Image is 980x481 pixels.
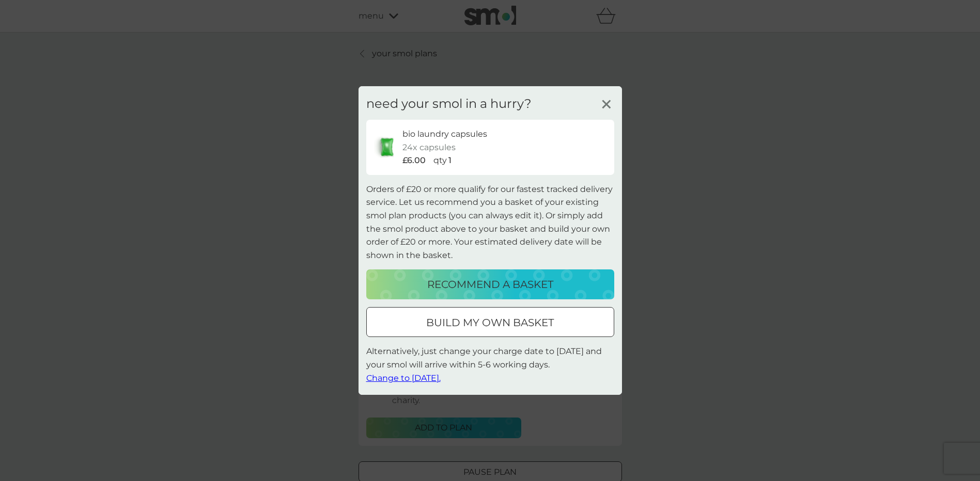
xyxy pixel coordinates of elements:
[402,154,426,167] p: £6.00
[402,127,487,141] p: bio laundry capsules
[448,154,452,167] p: 1
[426,314,554,331] p: build my own basket
[427,276,553,293] p: recommend a basket
[366,269,614,299] button: recommend a basket
[433,154,447,167] p: qty
[402,141,456,154] p: 24x capsules
[366,97,532,111] h3: need your smol in a hurry?
[366,373,441,382] span: Change to [DATE].
[366,183,614,262] p: Orders of £20 or more qualify for our fastest tracked delivery service. Let us recommend you a ba...
[366,345,614,384] p: Alternatively, just change your charge date to [DATE] and your smol will arrive within 5-6 workin...
[366,307,614,337] button: build my own basket
[366,371,441,384] button: Change to [DATE].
